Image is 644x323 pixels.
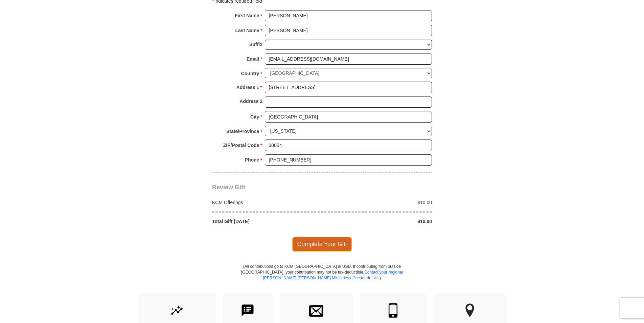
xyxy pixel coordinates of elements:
[322,218,436,225] div: $10.00
[241,264,403,293] p: (All contributions go to KCM [GEOGRAPHIC_DATA] in USD. If contributing from outside [GEOGRAPHIC_D...
[235,11,259,20] strong: First Name
[292,237,352,251] span: Complete Your Gift
[249,40,262,49] strong: Suffix
[226,127,259,136] strong: State/Province
[236,83,259,92] strong: Address 1
[322,199,436,206] div: $10.00
[223,141,259,150] strong: ZIP/Postal Code
[212,184,245,191] span: Review Gift
[240,303,255,318] img: text-to-give.svg
[209,218,322,225] div: Total Gift [DATE]
[263,270,403,280] a: Contact your regional [PERSON_NAME] [PERSON_NAME] Ministries office for details.
[250,112,259,122] strong: City
[239,96,262,106] strong: Address 2
[241,69,259,78] strong: Country
[247,54,259,64] strong: Email
[209,199,322,206] div: KCM Offerings
[170,303,184,318] img: give-by-stock.svg
[309,303,323,318] img: envelope.svg
[465,303,475,318] img: other-region
[235,26,259,35] strong: Last Name
[245,155,259,165] strong: Phone
[386,303,400,318] img: mobile.svg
